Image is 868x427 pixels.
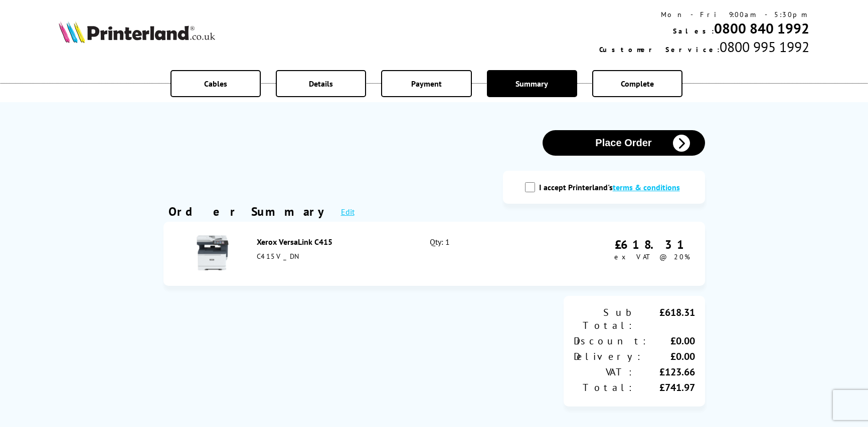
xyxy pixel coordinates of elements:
div: £618.31 [614,237,690,252]
span: Cables [204,79,227,89]
span: Details [309,79,333,89]
span: Complete [621,79,654,89]
a: 0800 840 1992 [714,19,809,38]
div: Discount: [574,334,648,347]
div: C415V_DN [257,252,408,261]
div: Xerox VersaLink C415 [257,237,408,247]
span: Customer Service: [599,45,720,54]
div: Delivery: [574,350,643,363]
span: 0800 995 1992 [720,38,809,56]
div: £741.97 [634,381,695,394]
div: Mon - Fri 9:00am - 5:30pm [599,10,809,19]
img: Printerland Logo [59,21,215,43]
button: Place Order [543,130,705,156]
span: Payment [411,79,442,89]
a: modal_tc [613,182,680,192]
a: Edit [341,207,355,217]
label: I accept Printerland's [539,182,685,192]
div: Total: [574,381,634,394]
span: ex VAT @ 20% [614,252,690,261]
div: VAT: [574,365,634,378]
div: Sub Total: [574,306,634,332]
div: Order Summary [168,204,331,219]
div: £123.66 [634,365,695,378]
div: £0.00 [643,350,695,363]
span: Sales: [673,27,714,36]
div: £0.00 [648,334,695,347]
img: Xerox VersaLink C415 [195,235,230,270]
div: Qty: 1 [430,237,534,271]
div: £618.31 [634,306,695,332]
span: Summary [515,79,548,89]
